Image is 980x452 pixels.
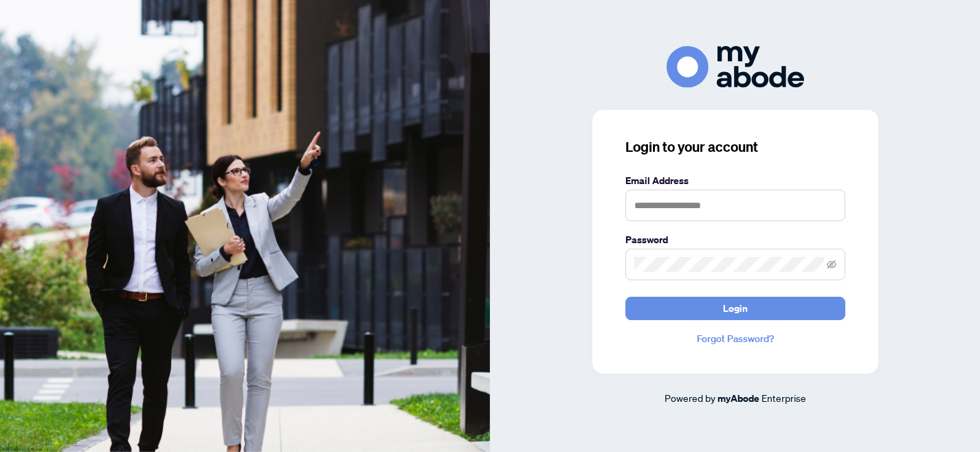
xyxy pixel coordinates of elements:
[723,297,748,319] span: Login
[625,232,845,247] label: Password
[761,392,806,404] span: Enterprise
[717,391,759,406] a: myAbode
[625,137,845,157] h3: Login to your account
[665,392,715,404] span: Powered by
[625,331,845,346] a: Forgot Password?
[667,46,804,88] img: ma-logo
[625,173,845,188] label: Email Address
[827,260,836,269] span: eye-invisible
[625,297,845,320] button: Login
